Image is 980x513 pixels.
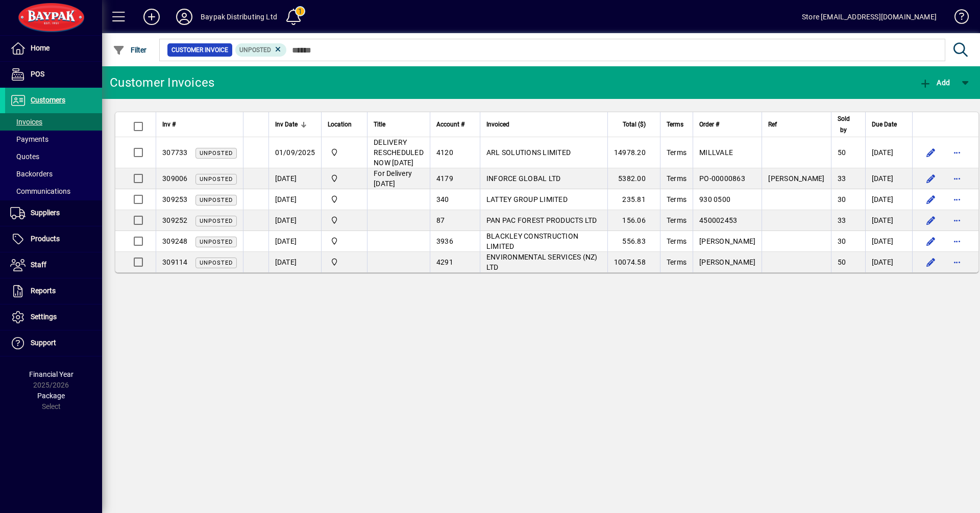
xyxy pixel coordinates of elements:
[328,236,361,247] span: Baypak - Onekawa
[5,330,102,356] a: Support
[5,62,102,87] a: POS
[328,194,361,205] span: Baypak - Onekawa
[5,226,102,252] a: Products
[486,253,598,271] span: ENVIRONMENTAL SERVICES (NZ) LTD
[838,174,846,183] span: 33
[162,148,188,157] span: 307733
[486,148,571,157] span: ARL SOLUTIONS LIMITED
[699,216,737,224] span: 450002453
[328,119,361,130] div: Location
[5,252,102,278] a: Staff
[31,70,44,78] span: POS
[865,231,912,252] td: [DATE]
[200,260,233,266] span: Unposted
[865,210,912,231] td: [DATE]
[5,113,102,131] a: Invoices
[865,168,912,189] td: [DATE]
[838,113,859,136] div: Sold by
[10,187,70,195] span: Communications
[486,195,568,203] span: LATTEY GROUP LIMITED
[110,41,150,59] button: Filter
[5,131,102,148] a: Payments
[699,258,755,266] span: [PERSON_NAME]
[10,135,48,143] span: Payments
[865,252,912,272] td: [DATE]
[162,258,188,266] span: 309114
[328,215,361,226] span: Baypak - Onekawa
[436,119,474,130] div: Account #
[919,79,950,87] span: Add
[486,232,578,250] span: BLACKLEY CONSTRUCTION LIMITED
[623,119,646,130] span: Total ($)
[201,9,277,25] div: Baypak Distributing Ltd
[162,174,188,183] span: 309006
[667,237,687,245] span: Terms
[923,254,939,270] button: Edit
[200,218,233,224] span: Unposted
[872,119,906,130] div: Due Date
[31,44,50,52] span: Home
[374,119,424,130] div: Title
[239,46,271,54] span: Unposted
[607,168,660,189] td: 5382.00
[607,231,660,252] td: 556.83
[917,73,952,92] button: Add
[135,8,168,26] button: Add
[872,119,897,130] span: Due Date
[486,174,561,183] span: INFORCE GLOBAL LTD
[5,183,102,200] a: Communications
[31,209,60,217] span: Suppliers
[268,210,322,231] td: [DATE]
[328,119,352,130] span: Location
[436,195,449,203] span: 340
[949,170,966,187] button: More options
[162,119,176,130] span: Inv #
[436,258,453,266] span: 4291
[768,119,777,130] span: Ref
[162,237,188,245] span: 309248
[5,278,102,304] a: Reports
[10,170,53,178] span: Backorders
[949,254,966,270] button: More options
[113,46,147,54] span: Filter
[29,370,73,378] span: Financial Year
[200,239,233,245] span: Unposted
[607,137,660,168] td: 14978.20
[268,252,322,272] td: [DATE]
[699,119,755,130] div: Order #
[699,195,730,203] span: 930 0500
[200,176,233,183] span: Unposted
[162,216,188,224] span: 309252
[486,119,509,130] span: Invoiced
[667,119,683,130] span: Terms
[235,43,287,57] mat-chip: Customer Invoice Status: Unposted
[275,119,298,130] span: Inv Date
[838,258,846,266] span: 50
[699,148,733,157] span: MILLVALE
[200,197,233,203] span: Unposted
[923,144,939,161] button: Edit
[923,233,939,249] button: Edit
[607,252,660,272] td: 10074.58
[667,216,687,224] span: Terms
[31,339,56,347] span: Support
[328,256,361,268] span: Baypak - Onekawa
[436,174,453,183] span: 4179
[436,237,453,245] span: 3936
[374,138,424,167] span: DELIVERY RESCHEDULED NOW [DATE]
[607,189,660,210] td: 235.81
[947,2,967,35] a: Knowledge Base
[5,165,102,183] a: Backorders
[268,137,322,168] td: 01/09/2025
[31,287,56,295] span: Reports
[949,212,966,228] button: More options
[268,168,322,189] td: [DATE]
[5,200,102,226] a: Suppliers
[5,304,102,330] a: Settings
[486,119,601,130] div: Invoiced
[838,237,846,245] span: 30
[949,144,966,161] button: More options
[268,231,322,252] td: [DATE]
[865,189,912,210] td: [DATE]
[168,8,201,26] button: Profile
